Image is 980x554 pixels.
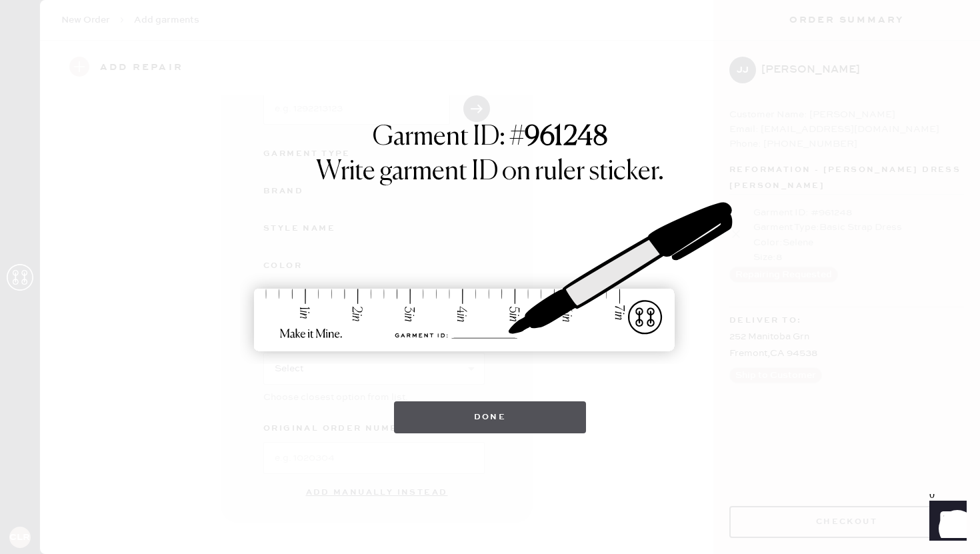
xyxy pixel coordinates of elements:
iframe: Front Chat [917,494,974,551]
img: ruler-sticker-sharpie.svg [240,168,740,388]
strong: 961248 [525,124,607,151]
h1: Write garment ID on ruler sticker. [316,156,664,188]
button: Done [394,401,587,433]
h1: Garment ID: # [373,121,607,156]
